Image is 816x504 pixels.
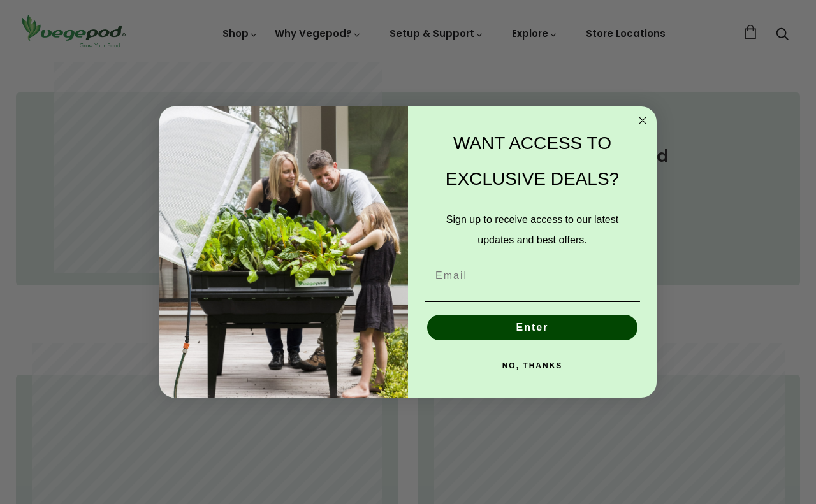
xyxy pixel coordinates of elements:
img: underline [425,301,640,302]
span: Sign up to receive access to our latest updates and best offers. [446,214,618,245]
button: NO, THANKS [425,353,640,378]
input: Email [425,263,640,289]
button: Close dialog [635,113,650,128]
span: WANT ACCESS TO EXCLUSIVE DEALS? [446,133,619,189]
button: Enter [427,315,637,340]
img: e9d03583-1bb1-490f-ad29-36751b3212ff.jpeg [159,106,408,398]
